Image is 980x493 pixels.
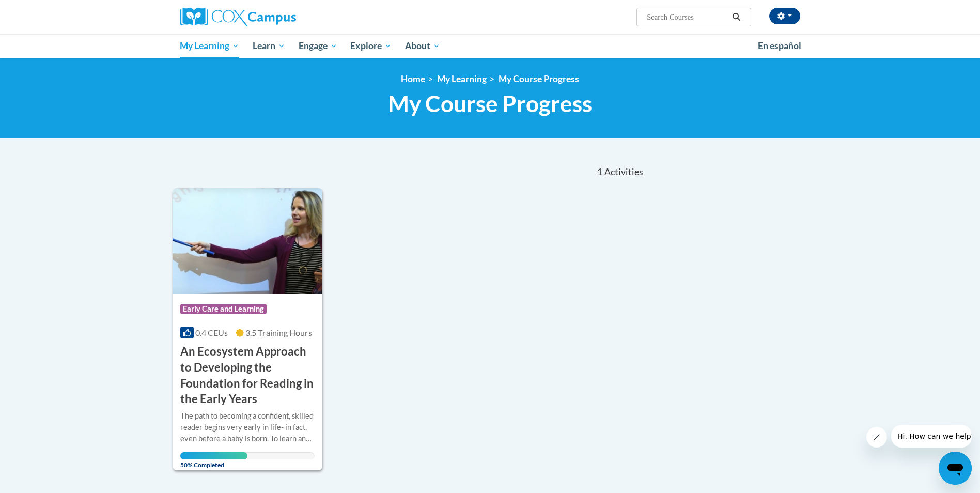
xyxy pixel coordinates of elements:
[245,328,312,337] span: 3.5 Training Hours
[604,166,643,178] span: Activities
[246,34,292,58] a: Learn
[344,34,398,58] a: Explore
[173,188,323,294] img: Course Logo
[180,8,377,26] a: Cox Campus
[180,40,239,52] span: My Learning
[939,452,972,485] iframe: Button to launch messaging window
[180,344,315,407] h3: An Ecosystem Approach to Developing the Foundation for Reading in the Early Years
[499,73,579,84] a: My Course Progress
[180,304,267,314] span: Early Care and Learning
[180,452,247,469] span: 50% Completed
[180,452,247,459] div: Your progress
[751,35,808,57] a: En español
[180,410,315,444] div: The path to becoming a confident, skilled reader begins very early in life- in fact, even before ...
[398,34,447,58] a: About
[173,188,323,470] a: Course LogoEarly Care and Learning0.4 CEUs3.5 Training Hours An Ecosystem Approach to Developing ...
[405,40,440,52] span: About
[728,11,744,23] button: Search
[195,328,228,337] span: 0.4 CEUs
[180,8,296,26] img: Cox Campus
[758,40,801,51] span: En español
[253,40,285,52] span: Learn
[299,40,337,52] span: Engage
[401,73,425,84] a: Home
[866,427,887,448] iframe: Close message
[165,34,816,58] div: Main menu
[769,8,800,24] button: Account Settings
[350,40,392,52] span: Explore
[388,90,592,117] span: My Course Progress
[6,7,84,16] span: Hi. How can we help?
[891,425,972,448] iframe: Message from company
[437,73,487,84] a: My Learning
[174,34,246,58] a: My Learning
[597,166,602,178] span: 1
[646,11,728,23] input: Search Courses
[292,34,344,58] a: Engage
